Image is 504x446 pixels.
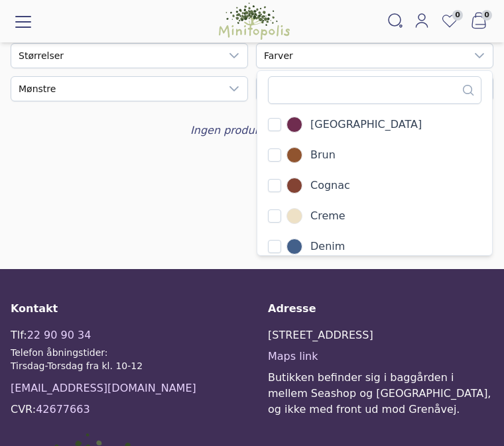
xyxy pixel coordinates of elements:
li: Cognac [260,171,489,200]
span: [GEOGRAPHIC_DATA] [310,117,422,133]
a: [EMAIL_ADDRESS][DOMAIN_NAME] [11,380,196,396]
li: Blå [260,80,489,109]
li: Bordeaux [260,110,489,139]
span: Denim [310,239,345,254]
span: 0 [452,10,463,21]
a: 22 90 90 34 [27,329,92,341]
div: Telefon åbningstider: [11,346,143,359]
span: Creme [310,208,346,224]
div: Ingen produkter fundet [11,123,493,139]
div: Tlf: [11,327,143,343]
span: 0 [481,10,492,21]
li: Brun [260,140,489,170]
span: Cognac [310,178,350,194]
li: Denim [260,232,489,261]
span: Brun [310,147,336,163]
div: Tirsdag-Torsdag fra kl. 10-12 [11,359,143,372]
span: Butikken befinder sig i baggården i mellem Seashop og [GEOGRAPHIC_DATA], og ikke med front ud mod... [268,370,493,418]
li: Creme [260,201,489,231]
div: Adresse [268,301,493,317]
div: [STREET_ADDRESS] [268,327,493,343]
a: Maps link [268,350,318,362]
a: Mit Minitopolis login [409,10,435,32]
div: Kontakt [11,301,236,317]
a: 0 [435,9,464,34]
div: CVR: [11,402,90,418]
img: Minitopolis logo [219,3,290,40]
button: 0 [464,9,493,34]
a: 42677663 [36,403,90,416]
